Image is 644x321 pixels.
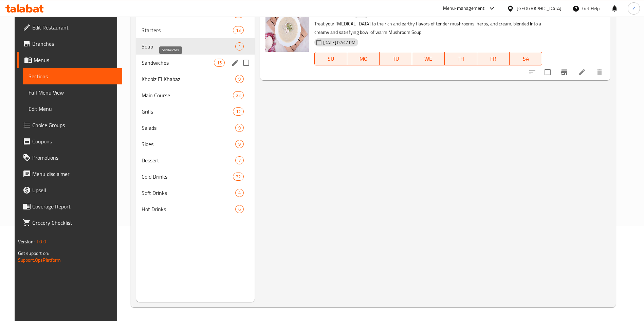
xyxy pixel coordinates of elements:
[235,140,244,148] div: items
[142,91,233,99] span: Main Course
[136,87,255,103] div: Main Course22
[34,56,117,64] span: Menus
[415,54,442,64] span: WE
[265,8,309,52] img: Mushroom Soup
[17,166,122,182] a: Menu disclaimer
[32,202,117,210] span: Coverage Report
[23,101,122,117] a: Edit Menu
[17,52,122,68] a: Menus
[32,137,117,145] span: Coupons
[236,125,243,131] span: 9
[17,36,122,52] a: Branches
[29,88,117,97] span: Full Menu View
[214,59,225,67] div: items
[350,54,377,64] span: MO
[236,76,243,82] span: 9
[556,64,572,80] button: Branch-specific-item
[136,71,255,87] div: Khobiz El Khabaz9
[18,249,49,258] span: Get support on:
[314,52,347,65] button: SU
[142,205,235,213] span: Hot Drinks
[445,52,477,65] button: TH
[632,5,635,12] span: Z
[32,186,117,194] span: Upsell
[380,52,412,65] button: TU
[142,107,233,116] span: Grills
[32,40,117,48] span: Branches
[477,52,510,65] button: FR
[32,170,117,178] span: Menu disclaimer
[17,133,122,149] a: Coupons
[29,72,117,80] span: Sections
[233,26,244,34] div: items
[382,54,409,64] span: TU
[136,38,255,55] div: Soup1
[142,42,235,51] span: Soup
[29,105,117,113] span: Edit Menu
[142,124,235,132] span: Salads
[136,55,255,71] div: Sandwiches15edit
[136,22,255,38] div: Starters13
[136,152,255,168] div: Dessert7
[236,157,243,164] span: 7
[233,27,243,34] span: 13
[17,198,122,215] a: Coverage Report
[214,60,224,66] span: 15
[317,54,345,64] span: SU
[32,154,117,162] span: Promotions
[136,201,255,217] div: Hot Drinks6
[412,52,445,65] button: WE
[23,84,122,101] a: Full Menu View
[136,120,255,136] div: Salads9
[142,140,235,148] span: Sides
[236,43,243,50] span: 1
[236,190,243,196] span: 4
[142,59,214,67] span: Sandwiches
[17,149,122,166] a: Promotions
[591,64,608,80] button: delete
[23,68,122,84] a: Sections
[235,124,244,132] div: items
[32,23,117,32] span: Edit Restaurant
[142,173,233,181] span: Cold Drinks
[233,173,244,181] div: items
[235,42,244,51] div: items
[480,54,507,64] span: FR
[512,54,539,64] span: SA
[17,19,122,36] a: Edit Restaurant
[142,156,235,164] span: Dessert
[510,52,542,65] button: SA
[320,39,358,46] span: [DATE] 02:47 PM
[136,3,255,220] nav: Menu sections
[233,92,243,99] span: 22
[142,26,233,34] span: Starters
[230,58,240,68] button: edit
[136,103,255,120] div: Grills12
[314,20,542,37] p: Treat your [MEDICAL_DATA] to the rich and earthy flavors of tender mushrooms, herbs, and cream, b...
[136,136,255,152] div: Sides9
[347,52,380,65] button: MO
[235,156,244,164] div: items
[235,205,244,213] div: items
[18,256,61,264] a: Support.OpsPlatform
[142,189,235,197] span: Soft Drinks
[236,141,243,147] span: 9
[540,65,555,79] span: Select to update
[233,108,243,115] span: 12
[235,189,244,197] div: items
[136,185,255,201] div: Soft Drinks4
[136,168,255,185] div: Cold Drinks32
[36,237,46,246] span: 1.0.0
[18,237,35,246] span: Version:
[578,68,586,76] a: Edit menu item
[32,121,117,129] span: Choice Groups
[142,75,235,83] span: Khobiz El Khabaz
